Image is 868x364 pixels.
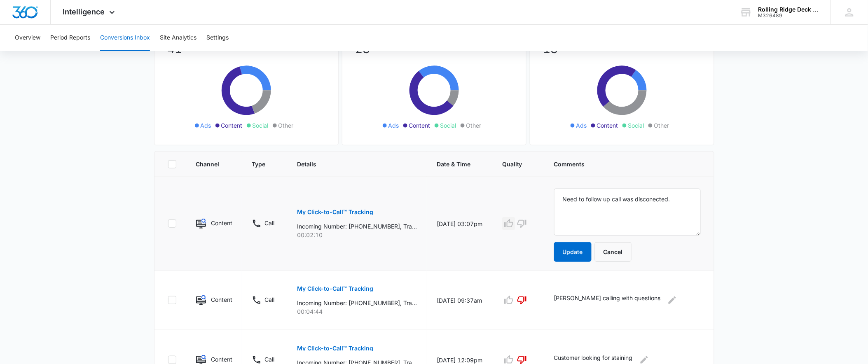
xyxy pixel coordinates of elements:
button: Edit Comments [666,294,679,307]
span: Date & Time [437,160,470,168]
p: 00:02:10 [297,231,417,239]
p: Content [211,355,232,364]
textarea: Need to follow up call was disconected. [554,189,701,236]
p: My Click-to-Call™ Tracking [297,209,373,215]
span: Details [297,160,405,168]
button: Conversions Inbox [100,25,150,51]
p: Content [211,295,232,304]
span: Other [654,121,669,130]
span: Other [466,121,482,130]
p: My Click-to-Call™ Tracking [297,286,373,292]
span: Ads [201,121,211,130]
button: Update [554,242,592,262]
button: Period Reports [50,25,90,51]
span: Ads [388,121,399,130]
span: Type [252,160,265,168]
span: Other [278,121,294,130]
p: 00:04:44 [297,307,417,316]
div: account name [758,6,819,13]
span: Social [628,121,644,130]
button: My Click-to-Call™ Tracking [297,202,373,222]
p: Incoming Number: [PHONE_NUMBER], Tracking Number: [PHONE_NUMBER], Ring To: [PHONE_NUMBER], Caller... [297,222,417,231]
p: Content [211,219,232,227]
span: Ads [576,121,587,130]
p: Incoming Number: [PHONE_NUMBER], Tracking Number: [PHONE_NUMBER], Ring To: [PHONE_NUMBER], Caller... [297,299,417,307]
span: Social [440,121,456,130]
p: [PERSON_NAME] calling with questions [554,294,661,307]
td: [DATE] 09:37am [427,271,492,330]
span: Comments [554,160,689,168]
button: Settings [206,25,229,51]
button: My Click-to-Call™ Tracking [297,338,373,358]
span: Quality [502,160,522,168]
p: Call [264,219,274,227]
span: Social [253,121,269,130]
div: account id [758,13,819,19]
p: Call [264,295,274,304]
span: Content [409,121,430,130]
button: Site Analytics [160,25,197,51]
button: Overview [15,25,40,51]
span: Content [221,121,243,130]
span: Content [597,121,618,130]
span: Intelligence [63,7,105,16]
button: My Click-to-Call™ Tracking [297,279,373,299]
button: Cancel [595,242,632,262]
p: Call [264,355,274,364]
span: Channel [196,160,220,168]
p: My Click-to-Call™ Tracking [297,345,373,351]
td: [DATE] 03:07pm [427,177,492,271]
